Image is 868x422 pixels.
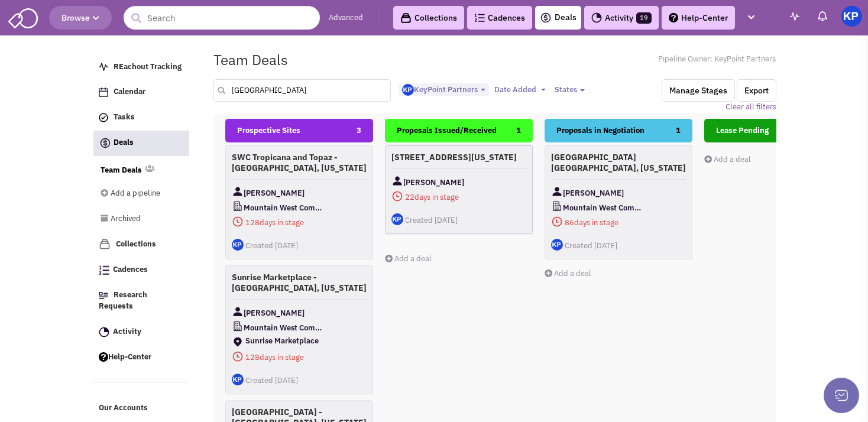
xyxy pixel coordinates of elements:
span: Calendar [114,87,145,97]
span: Created [DATE] [405,215,458,225]
button: Date Added [491,83,549,96]
img: icon-deals.svg [540,11,552,25]
input: Search [124,6,320,30]
img: KeyPoint Partners [841,6,862,27]
span: REachout Tracking [114,61,182,72]
span: Pipeline Owner: KeyPoint Partners [658,54,776,65]
a: Calendar [93,81,189,103]
span: 3 [357,119,361,142]
img: icon-daysinstage-red.png [232,350,244,362]
button: States [551,83,588,96]
span: Sunrise Marketplace [245,336,352,345]
span: Cadences [113,265,148,275]
button: Export [737,79,776,102]
a: Add a deal [545,268,591,278]
span: [PERSON_NAME] [244,306,305,320]
span: Collections [116,239,156,249]
img: icon-tasks.png [99,113,108,122]
span: Created [DATE] [565,241,617,251]
span: KeyPoint Partners [402,85,478,95]
img: Calendar.png [99,87,108,97]
span: 1 [516,119,521,142]
span: States [555,85,577,95]
span: [PERSON_NAME] [403,175,464,190]
span: [PERSON_NAME] [244,186,305,200]
a: Collections [393,6,464,30]
img: icon-collection-lavender-black.svg [400,12,412,24]
h1: Team Deals [213,52,288,67]
span: [PERSON_NAME] [563,186,624,200]
img: Contact Image [551,186,563,197]
a: Advanced [329,12,363,24]
span: 22 [405,192,414,202]
img: SmartAdmin [8,6,38,28]
span: days in stage [551,215,686,230]
a: Research Requests [93,284,189,318]
img: Gp5tB00MpEGTGSMiAkF79g.png [402,84,414,96]
span: Created [DATE] [245,241,298,251]
a: Archived [101,208,173,231]
span: 1 [676,119,681,142]
span: Proposals Issued/Received [397,125,497,135]
span: Research Requests [99,290,147,311]
img: icon-collection-lavender.png [99,238,111,250]
span: 128 [245,352,260,362]
img: Activity.png [591,12,602,23]
span: days in stage [232,350,367,365]
span: days in stage [391,190,526,204]
button: Manage Stages [662,79,735,102]
input: Search deals [213,79,391,102]
img: icon-deals.svg [99,136,111,150]
img: ShoppingCenter [232,336,244,348]
a: Help-Center [662,6,735,30]
a: Activity [93,321,189,343]
span: Prospective Sites [237,125,300,135]
span: 86 [565,218,574,228]
a: Add a deal [385,254,432,264]
span: Tasks [114,112,135,122]
a: Our Accounts [93,397,189,420]
img: CompanyLogo [232,320,244,332]
span: Activity [113,326,141,336]
span: Proposals in Negotiation [556,125,644,135]
img: Research.png [99,292,108,299]
a: Team Deals [101,165,142,176]
a: Activity19 [584,6,659,30]
button: Browse [49,6,112,30]
span: Lease Pending [716,125,769,135]
a: Tasks [93,106,189,129]
span: 128 [245,218,260,228]
button: KeyPoint Partners [399,83,489,97]
span: Created [DATE] [245,375,298,385]
img: help.png [99,352,108,362]
a: Cadences [93,259,189,281]
img: Contact Image [391,175,403,187]
span: 19 [636,12,652,24]
img: Contact Image [232,306,244,317]
img: Activity.png [99,327,109,337]
span: Browse [61,12,99,23]
img: CompanyLogo [232,200,244,212]
a: Deals [93,131,189,156]
span: Our Accounts [99,403,148,413]
h4: [STREET_ADDRESS][US_STATE] [391,152,526,163]
a: Cadences [467,6,532,30]
span: Date Added [494,85,536,95]
h4: SWC Tropicana and Topaz - [GEOGRAPHIC_DATA], [US_STATE] [232,152,367,173]
img: Contact Image [232,186,244,197]
h4: [GEOGRAPHIC_DATA] [GEOGRAPHIC_DATA], [US_STATE] [551,152,686,173]
img: Cadences_logo.png [99,265,109,275]
img: icon-daysinstage-red.png [232,216,244,228]
a: Deals [540,11,576,25]
span: Mountain West Commercial Real Estate [244,200,328,215]
a: Add a pipeline [101,183,173,205]
img: help.png [669,13,678,22]
span: Mountain West Commercial Real Estate [244,320,328,335]
img: icon-daysinstage-red.png [551,216,563,228]
img: icon-daysinstage-red.png [391,190,403,202]
a: Clear all filters [726,102,776,113]
img: CompanyLogo [551,200,563,212]
a: REachout Tracking [93,56,189,79]
a: Help-Center [93,346,189,369]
